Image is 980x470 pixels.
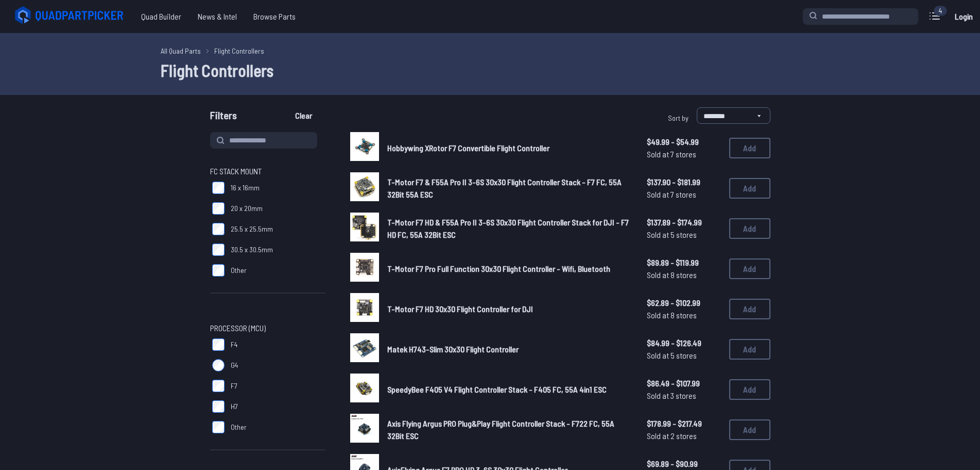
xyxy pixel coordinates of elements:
[210,165,262,177] span: FC Stack Mount
[212,380,225,392] input: F7
[231,265,247,275] span: Other
[350,333,379,362] img: image
[697,107,770,124] select: Sort by
[231,203,263,214] span: 20 x 20mm
[212,338,225,351] input: F4
[647,377,721,390] span: $86.49 - $107.99
[729,178,770,199] button: Add
[647,297,721,309] span: $62.89 - $102.99
[934,6,947,16] div: 4
[350,333,379,365] a: image
[647,188,721,201] span: Sold at 7 stores
[350,253,379,285] a: image
[647,417,721,430] span: $178.99 - $217.49
[350,172,379,201] img: image
[161,58,820,83] h1: Flight Controllers
[231,422,247,432] span: Other
[350,253,379,282] img: image
[387,143,549,153] span: Hobbywing XRotor F7 Convertible Flight Controller
[729,419,770,440] button: Add
[350,293,379,322] img: image
[387,304,533,314] span: T-Motor F7 HD 30x30 Flight Controller for DJI
[212,400,225,413] input: H7
[729,299,770,319] button: Add
[231,381,237,391] span: F7
[350,132,379,164] a: image
[212,359,225,371] input: G4
[387,216,630,241] a: T-Motor F7 HD & F55A Pro II 3-6S 30x30 Flight Controller Stack for DJI - F7 HD FC, 55A 32Bit ESC
[210,107,237,128] span: Filters
[231,183,260,193] span: 16 x 16mm
[212,244,225,256] input: 30.5 x 30.5mm
[387,177,622,199] span: T-Motor F7 & F55A Pro II 3-6S 30x30 Flight Controller Stack - F7 FC, 55A 32Bit 55A ESC
[212,421,225,433] input: Other
[729,258,770,279] button: Add
[647,136,721,148] span: $49.99 - $54.99
[647,229,721,241] span: Sold at 5 stores
[729,218,770,239] button: Add
[387,263,630,275] a: T-Motor F7 Pro Full Function 30x30 Flight Controller - Wifi, Bluetooth
[387,384,607,394] span: SpeedyBee F405 V4 Flight Controller Stack - F405 FC, 55A 4in1 ESC
[647,269,721,281] span: Sold at 8 stores
[729,339,770,360] button: Add
[387,343,630,355] a: Matek H743-Slim 30x30 Flight Controller
[951,6,976,27] a: Login
[350,172,379,204] a: image
[647,256,721,269] span: $89.89 - $119.99
[350,213,379,241] img: image
[231,224,273,234] span: 25.5 x 25.5mm
[387,344,519,354] span: Matek H743-Slim 30x30 Flight Controller
[350,293,379,325] a: image
[647,458,721,470] span: $69.89 - $90.99
[245,6,304,27] a: Browse Parts
[647,337,721,349] span: $84.99 - $126.49
[387,383,630,396] a: SpeedyBee F405 V4 Flight Controller Stack - F405 FC, 55A 4in1 ESC
[350,374,379,406] a: image
[231,360,238,370] span: G4
[647,430,721,442] span: Sold at 2 stores
[350,414,379,443] img: image
[729,379,770,400] button: Add
[214,45,264,56] a: Flight Controllers
[350,213,379,245] a: image
[387,142,630,154] a: Hobbywing XRotor F7 Convertible Flight Controller
[647,216,721,229] span: $137.89 - $174.99
[647,309,721,321] span: Sold at 8 stores
[212,202,225,215] input: 20 x 20mm
[647,176,721,188] span: $137.90 - $181.99
[231,401,238,412] span: H7
[190,6,245,27] a: News & Intel
[647,148,721,160] span: Sold at 7 stores
[387,176,630,201] a: T-Motor F7 & F55A Pro II 3-6S 30x30 Flight Controller Stack - F7 FC, 55A 32Bit 55A ESC
[133,6,190,27] a: Quad Builder
[231,245,273,255] span: 30.5 x 30.5mm
[231,339,237,350] span: F4
[387,417,630,442] a: Axis Flying Argus PRO Plug&Play Flight Controller Stack - F722 FC, 55A 32Bit ESC
[387,264,610,273] span: T-Motor F7 Pro Full Function 30x30 Flight Controller - Wifi, Bluetooth
[729,138,770,158] button: Add
[350,414,379,446] a: image
[647,390,721,402] span: Sold at 3 stores
[647,349,721,362] span: Sold at 5 stores
[286,107,321,124] button: Clear
[668,114,689,122] span: Sort by
[161,45,201,56] a: All Quad Parts
[387,303,630,315] a: T-Motor F7 HD 30x30 Flight Controller for DJI
[387,217,629,239] span: T-Motor F7 HD & F55A Pro II 3-6S 30x30 Flight Controller Stack for DJI - F7 HD FC, 55A 32Bit ESC
[350,132,379,161] img: image
[212,264,225,277] input: Other
[212,182,225,194] input: 16 x 16mm
[210,322,266,334] span: Processor (MCU)
[387,418,614,441] span: Axis Flying Argus PRO Plug&Play Flight Controller Stack - F722 FC, 55A 32Bit ESC
[212,223,225,235] input: 25.5 x 25.5mm
[350,374,379,402] img: image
